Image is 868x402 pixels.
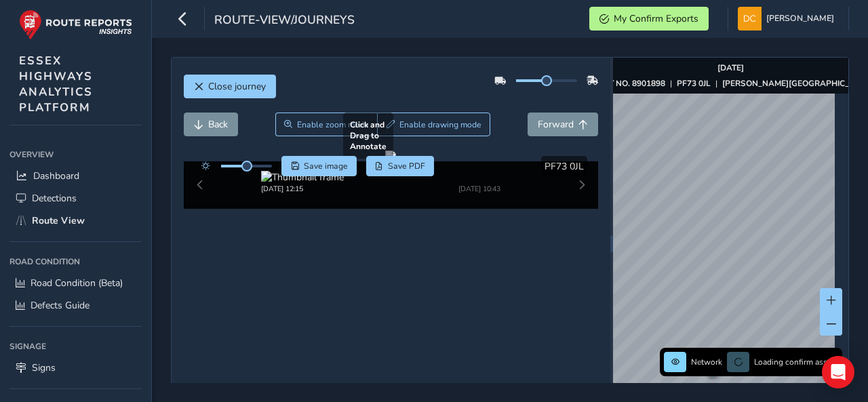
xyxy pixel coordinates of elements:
[822,356,854,388] div: Open Intercom Messenger
[297,119,369,130] span: Enable zoom mode
[214,12,355,31] span: route-view/journeys
[261,171,344,184] img: Thumbnail frame
[377,113,490,136] button: Draw
[31,277,123,289] span: Road Condition (Beta)
[587,78,665,89] strong: ASSET NO. 8901898
[754,357,838,367] span: Loading confirm assets
[9,252,142,272] div: Road Condition
[438,171,521,184] img: Thumbnail frame
[677,78,711,89] strong: PF73 0JL
[32,214,85,227] span: Route View
[438,184,521,194] div: [DATE] 10:43
[9,165,142,187] a: Dashboard
[9,294,142,317] a: Defects Guide
[208,118,228,131] span: Back
[614,12,698,25] span: My Confirm Exports
[538,118,574,131] span: Forward
[691,357,722,367] span: Network
[9,144,142,165] div: Overview
[9,272,142,294] a: Road Condition (Beta)
[19,9,132,40] img: rr logo
[32,192,77,205] span: Detections
[388,161,425,172] span: Save PDF
[366,156,435,176] button: PDF
[184,75,276,98] button: Close journey
[31,299,90,312] span: Defects Guide
[184,113,238,136] button: Back
[304,161,348,172] span: Save image
[32,361,56,374] span: Signs
[208,80,266,93] span: Close journey
[281,156,357,176] button: Save
[9,357,142,379] a: Signs
[717,62,744,73] strong: [DATE]
[9,336,142,357] div: Signage
[589,7,709,31] button: My Confirm Exports
[766,7,834,31] span: [PERSON_NAME]
[33,169,79,182] span: Dashboard
[9,209,142,232] a: Route View
[545,160,584,173] span: PF73 0JL
[275,113,378,136] button: Zoom
[261,184,344,194] div: [DATE] 12:15
[9,187,142,209] a: Detections
[738,7,762,31] img: diamond-layout
[399,119,481,130] span: Enable drawing mode
[19,53,93,115] span: ESSEX HIGHWAYS ANALYTICS PLATFORM
[528,113,598,136] button: Forward
[738,7,839,31] button: [PERSON_NAME]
